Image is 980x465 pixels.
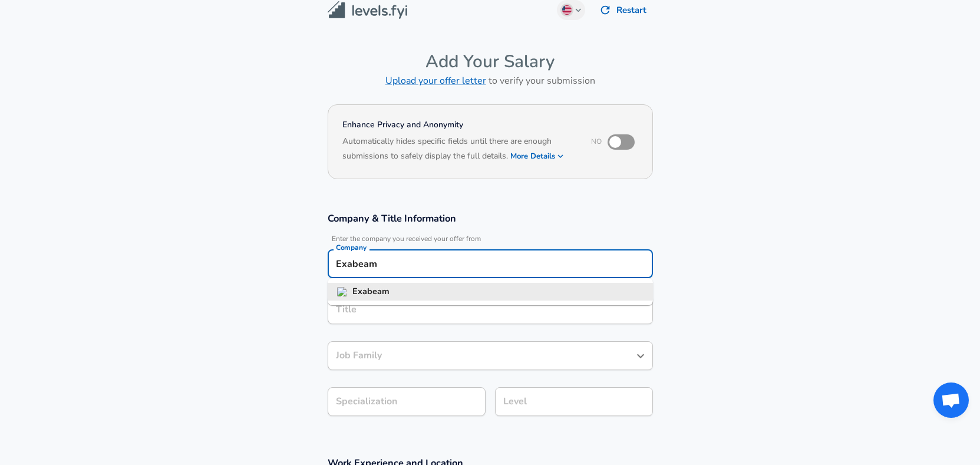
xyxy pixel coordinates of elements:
[337,287,348,296] img: exabeam.com
[333,347,630,365] input: Software Engineer
[328,72,653,89] h6: to verify your submission
[328,235,653,243] span: Enter the company you received your offer from
[342,119,575,131] h4: Enhance Privacy and Anonymity
[333,301,648,319] input: Software Engineer
[591,137,602,146] span: No
[500,393,648,411] input: L3
[342,135,575,164] h6: Automatically hides specific fields until there are enough submissions to safely display the full...
[933,382,969,418] div: Open chat
[562,5,572,15] img: English (US)
[352,285,390,297] strong: Exabeam
[385,74,486,87] a: Upload your offer letter
[510,148,565,164] button: More Details
[336,244,367,251] label: Company
[328,51,653,72] h4: Add Your Salary
[328,212,653,225] h3: Company & Title Information
[632,348,649,364] button: Open
[328,387,486,416] input: Specialization
[333,255,648,273] input: Google
[328,1,407,19] img: Levels.fyi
